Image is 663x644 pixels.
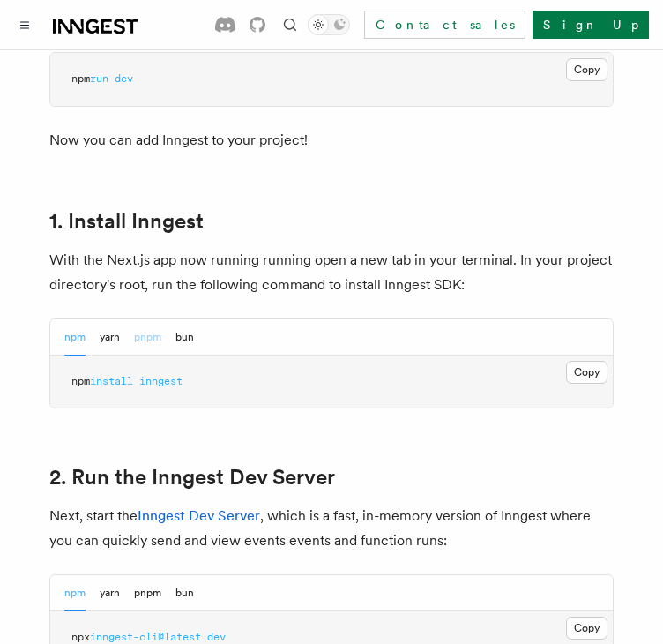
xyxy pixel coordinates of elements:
button: npm [64,319,86,356]
p: With the Next.js app now running running open a new tab in your terminal. In your project directo... [49,248,614,297]
button: Copy [566,58,607,81]
a: Contact sales [364,11,525,39]
span: install [90,375,133,387]
button: bun [175,319,194,356]
a: Sign Up [533,11,649,39]
span: dev [207,631,226,643]
button: yarn [100,319,120,356]
button: Find something... [279,14,301,35]
span: dev [115,72,133,85]
button: npm [64,575,86,611]
span: npm [71,375,90,387]
button: Copy [566,617,607,640]
p: Now you can add Inngest to your project! [49,128,614,153]
button: Copy [566,361,607,384]
button: pnpm [134,575,161,611]
span: inngest-cli@latest [90,631,201,643]
a: Inngest Dev Server [138,507,260,524]
button: Toggle navigation [14,14,35,35]
p: Next, start the , which is a fast, in-memory version of Inngest where you can quickly send and vi... [49,504,614,553]
span: npm [71,72,90,85]
span: run [90,72,108,85]
span: npx [71,631,90,643]
span: inngest [139,375,183,387]
button: Toggle dark mode [308,14,350,35]
a: 2. Run the Inngest Dev Server [49,465,335,490]
button: bun [175,575,194,611]
button: pnpm [134,319,161,356]
a: 1. Install Inngest [49,209,204,234]
button: yarn [100,575,120,611]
